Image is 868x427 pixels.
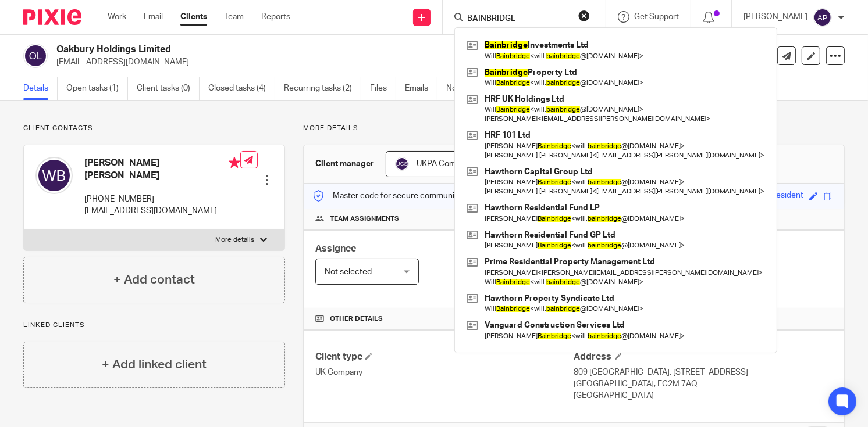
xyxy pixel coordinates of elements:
[23,321,285,330] p: Linked clients
[56,56,686,68] p: [EMAIL_ADDRESS][DOMAIN_NAME]
[284,77,361,100] a: Recurring tasks (2)
[23,44,48,68] img: svg%3E
[229,157,240,168] i: Primary
[634,13,679,21] span: Get Support
[303,124,845,133] p: More details
[208,77,275,100] a: Closed tasks (4)
[84,157,240,182] h4: [PERSON_NAME] [PERSON_NAME]
[813,8,832,27] img: svg%3E
[312,190,513,202] p: Master code for secure communications and files
[261,11,290,23] a: Reports
[23,124,285,133] p: Client contacts
[215,235,254,245] p: More details
[330,214,399,224] span: Team assignments
[446,77,489,100] a: Notes (2)
[744,11,807,23] p: [PERSON_NAME]
[108,11,126,23] a: Work
[417,160,515,168] span: UKPA Company Secretarial
[315,367,574,378] p: UK Company
[370,77,396,100] a: Files
[84,193,240,205] p: [PHONE_NUMBER]
[180,11,207,23] a: Clients
[315,158,374,170] h3: Client manager
[574,390,833,401] p: [GEOGRAPHIC_DATA]
[325,268,372,276] span: Not selected
[23,9,81,25] img: Pixie
[56,44,560,56] h2: Oakbury Holdings Limited
[574,378,833,390] p: [GEOGRAPHIC_DATA], EC2M 7AQ
[225,11,244,23] a: Team
[578,10,590,21] button: Clear
[23,77,58,100] a: Details
[66,77,128,100] a: Open tasks (1)
[466,14,571,24] input: Search
[395,157,409,171] img: svg%3E
[35,157,73,194] img: svg%3E
[137,77,200,100] a: Client tasks (0)
[315,351,574,363] h4: Client type
[574,367,833,378] p: 809 [GEOGRAPHIC_DATA], [STREET_ADDRESS]
[84,205,240,217] p: [EMAIL_ADDRESS][DOMAIN_NAME]
[405,77,437,100] a: Emails
[113,271,195,289] h4: + Add contact
[330,314,383,324] span: Other details
[574,351,833,363] h4: Address
[144,11,163,23] a: Email
[315,244,356,253] span: Assignee
[102,356,207,374] h4: + Add linked client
